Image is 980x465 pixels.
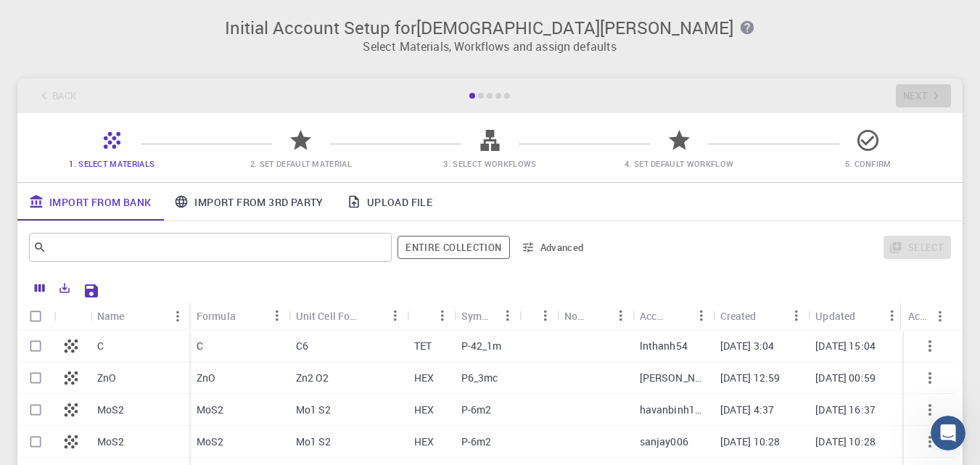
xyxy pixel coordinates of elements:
[908,302,928,330] div: Actions
[236,304,259,327] button: Sort
[519,302,557,330] div: Tags
[296,371,329,385] p: Zn2 O2
[197,302,236,330] div: Formula
[461,302,496,330] div: Symmetry
[414,304,437,327] button: Sort
[265,304,289,327] button: Menu
[414,339,432,353] p: TET
[197,403,224,417] p: MoS2
[815,371,876,385] p: [DATE] 00:59
[845,158,892,169] span: 5. Confirm
[564,302,586,330] div: Non-periodic
[534,304,557,327] button: Menu
[197,435,224,449] p: MoS2
[189,302,289,330] div: Formula
[197,371,215,385] p: ZnO
[640,435,688,449] p: sanjay006
[398,236,509,259] span: Filter throughout whole library including sets (folders)
[296,339,308,353] p: C6
[54,302,90,330] div: Icon
[808,302,904,330] div: Updated
[461,339,502,353] p: P-42_1m
[855,304,878,327] button: Sort
[414,403,434,417] p: HEX
[720,339,775,353] p: [DATE] 3:04
[97,371,116,385] p: ZnO
[384,304,407,327] button: Menu
[289,302,407,330] div: Unit Cell Formula
[361,304,384,327] button: Sort
[28,276,52,300] button: Columns
[90,302,189,330] div: Name
[97,339,104,353] p: C
[625,158,733,169] span: 4. Set Default Workflow
[461,371,498,385] p: P6_3mc
[166,305,189,328] button: Menu
[414,371,434,385] p: HEX
[713,302,809,330] div: Created
[398,236,509,259] button: Entire collection
[335,183,444,221] a: Upload File
[815,435,876,449] p: [DATE] 10:28
[640,403,706,417] p: havanbinh123
[928,305,952,328] button: Menu
[162,183,334,221] a: Import From 3rd Party
[197,339,203,353] p: C
[815,302,855,330] div: Updated
[97,435,125,449] p: MoS2
[720,403,775,417] p: [DATE] 4:37
[667,304,690,327] button: Sort
[69,158,155,169] span: 1. Select Materials
[97,302,125,330] div: Name
[26,38,954,55] p: Select Materials, Workflows and assign defaults
[640,339,688,353] p: lnthanh54
[461,403,492,417] p: P-6m2
[901,302,952,330] div: Actions
[431,304,454,327] button: Menu
[720,302,757,330] div: Created
[454,302,519,330] div: Symmetry
[29,10,81,23] span: Support
[815,339,876,353] p: [DATE] 15:04
[77,276,106,305] button: Save Explorer Settings
[125,305,148,328] button: Sort
[757,304,780,327] button: Sort
[609,304,633,327] button: Menu
[296,435,332,449] p: Mo1 S2
[640,371,706,385] p: [PERSON_NAME]
[250,158,352,169] span: 2. Set Default Material
[296,403,332,417] p: Mo1 S2
[296,302,361,330] div: Unit Cell Formula
[26,17,954,38] h3: Initial Account Setup for [DEMOGRAPHIC_DATA][PERSON_NAME]
[496,304,519,327] button: Menu
[720,435,781,449] p: [DATE] 10:28
[461,435,492,449] p: P-6m2
[785,304,808,327] button: Menu
[443,158,536,169] span: 3. Select Workflows
[881,304,904,327] button: Menu
[633,302,713,330] div: Account
[414,435,434,449] p: HEX
[815,403,876,417] p: [DATE] 16:37
[97,403,125,417] p: MoS2
[17,183,162,221] a: Import From Bank
[931,416,965,450] iframe: Intercom live chat
[407,302,454,330] div: Lattice
[640,302,667,330] div: Account
[557,302,633,330] div: Non-periodic
[720,371,781,385] p: [DATE] 12:59
[690,304,713,327] button: Menu
[52,276,77,300] button: Export
[516,236,591,259] button: Advanced
[586,304,609,327] button: Sort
